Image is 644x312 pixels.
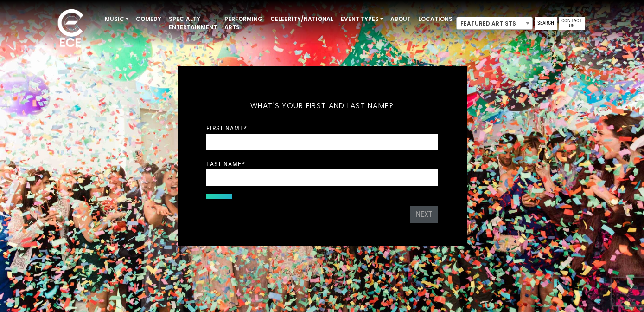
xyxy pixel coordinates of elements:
[206,124,247,132] label: First Name
[387,11,414,27] a: About
[132,11,165,27] a: Comedy
[535,17,557,30] a: Search
[414,11,456,27] a: Locations
[47,6,94,52] img: ece_new_logo_whitev2-1.png
[101,11,132,27] a: Music
[221,11,267,35] a: Performing Arts
[559,17,585,30] a: Contact Us
[206,89,438,123] h5: What's your first and last name?
[337,11,387,27] a: Event Types
[206,160,245,168] label: Last Name
[165,11,221,35] a: Specialty Entertainment
[267,11,337,27] a: Celebrity/National
[456,17,533,30] span: Featured Artists
[457,17,532,30] span: Featured Artists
